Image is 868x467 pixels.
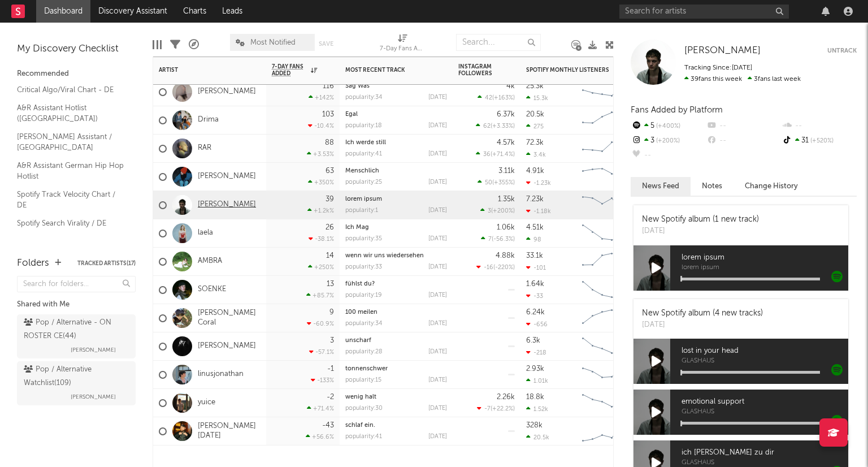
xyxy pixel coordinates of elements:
[497,139,515,146] div: 4.57k
[526,309,545,316] div: 6.24k
[526,111,544,118] div: 20.5k
[330,337,334,344] div: 3
[345,179,382,185] div: popularity: 25
[345,168,379,174] a: Menschlich
[682,344,848,358] span: lost in your head
[198,144,211,153] a: RAR
[498,196,515,203] div: 1.35k
[345,377,381,383] div: popularity: 15
[345,349,383,355] div: popularity: 28
[577,361,628,389] svg: Chart title
[577,106,628,135] svg: Chart title
[642,214,759,226] div: New Spotify album (1 new track)
[345,67,430,73] div: Most Recent Track
[345,281,447,287] div: fühlst du?
[345,264,382,270] div: popularity: 33
[428,264,447,270] div: [DATE]
[577,78,628,106] svg: Chart title
[809,138,834,144] span: +520 %
[17,298,136,312] div: Shared with Me
[682,265,848,271] span: lorem ipsum
[311,377,334,384] div: -133 %
[325,196,334,203] div: 39
[428,321,447,327] div: [DATE]
[198,172,256,181] a: [PERSON_NAME]
[308,122,334,129] div: -10.4 %
[642,319,763,331] div: [DATE]
[493,208,513,214] span: +200 %
[526,179,551,187] div: -1.23k
[345,338,371,344] a: unscharf
[306,292,334,299] div: +85.7 %
[17,102,124,125] a: A&R Assistant Hotlist ([GEOGRAPHIC_DATA])
[577,304,628,332] svg: Chart title
[654,138,680,144] span: +200 %
[484,406,491,412] span: -7
[323,83,334,90] div: 116
[17,314,136,358] a: Pop / Alternative - ON ROSTER CE(44)[PERSON_NAME]
[198,422,261,441] a: [PERSON_NAME][DATE]
[345,281,375,287] a: fühlst du?
[526,67,611,73] div: Spotify Monthly Listeners
[345,168,447,174] div: Menschlich
[456,34,541,51] input: Search...
[17,235,124,247] a: Apple Top 200 / DE
[526,252,543,260] div: 33.1k
[345,196,382,202] a: lorem ipsum
[308,263,334,271] div: +250 %
[17,361,136,405] a: Pop / Alternative Watchlist(109)[PERSON_NAME]
[345,422,375,429] a: schlaf ein.
[345,338,447,344] div: unscharf
[577,163,628,191] svg: Chart title
[17,42,136,56] div: My Discovery Checklist
[691,177,734,196] button: Notes
[526,377,548,384] div: 1.01k
[483,152,491,158] span: 36
[684,76,742,83] span: 39 fans this week
[198,398,215,408] a: yuice
[198,200,256,210] a: [PERSON_NAME]
[17,217,124,230] a: Spotify Search Virality / DE
[428,151,447,157] div: [DATE]
[498,167,515,175] div: 3.11k
[327,280,334,288] div: 13
[250,39,296,46] span: Most Notified
[782,119,857,133] div: --
[706,133,781,148] div: --
[345,309,447,315] div: 100 meilen
[526,280,544,288] div: 1.64k
[492,123,513,129] span: +3.33 %
[198,228,213,238] a: laela
[198,115,219,125] a: Drima
[526,394,544,401] div: 18.8k
[17,276,136,292] input: Search for folders...
[345,366,447,372] div: tonnenschwer
[682,409,848,416] span: GLASHAUS
[308,179,334,186] div: +350 %
[577,276,628,304] svg: Chart title
[631,177,691,196] button: News Feed
[428,94,447,101] div: [DATE]
[734,177,809,196] button: Change History
[345,224,369,231] a: Ich Mag
[170,28,180,61] div: Filters
[492,406,513,412] span: +22.2 %
[345,111,447,118] div: Egal
[642,226,759,237] div: [DATE]
[345,394,376,400] a: wenig halt
[325,139,334,146] div: 88
[526,94,548,102] div: 15.3k
[307,207,334,214] div: +1.2k %
[496,252,515,260] div: 4.88k
[198,370,244,379] a: linusjonathan
[526,264,546,271] div: -101
[526,207,551,215] div: -1.18k
[478,94,515,101] div: ( )
[428,377,447,383] div: [DATE]
[654,123,680,129] span: +400 %
[24,316,126,343] div: Pop / Alternative - ON ROSTER CE ( 44 )
[631,148,706,163] div: --
[684,45,761,57] a: [PERSON_NAME]
[619,5,789,19] input: Search for artists
[345,253,447,259] div: wenn wir uns wiedersehen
